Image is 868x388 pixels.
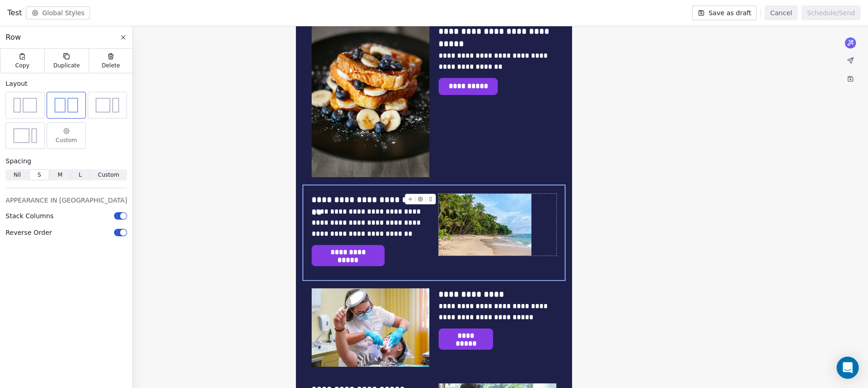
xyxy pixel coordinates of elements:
[802,6,861,20] button: Schedule/Send
[6,228,52,237] span: Reverse Order
[6,211,54,221] span: Stack Columns
[58,171,62,179] span: M
[102,62,120,69] span: Delete
[6,79,28,88] span: Layout
[53,62,79,69] span: Duplicate
[13,171,21,179] span: Nil
[56,137,77,144] span: Custom
[79,171,82,179] span: L
[26,6,90,19] button: Global Styles
[15,62,30,69] span: Copy
[837,357,859,379] div: Open Intercom Messenger
[6,156,31,166] span: Spacing
[98,171,119,179] span: Custom
[6,196,127,205] div: APPEARANCE IN [GEOGRAPHIC_DATA]
[6,32,21,43] span: Row
[765,6,797,20] button: Cancel
[692,6,757,20] button: Save as draft
[7,7,22,18] span: Test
